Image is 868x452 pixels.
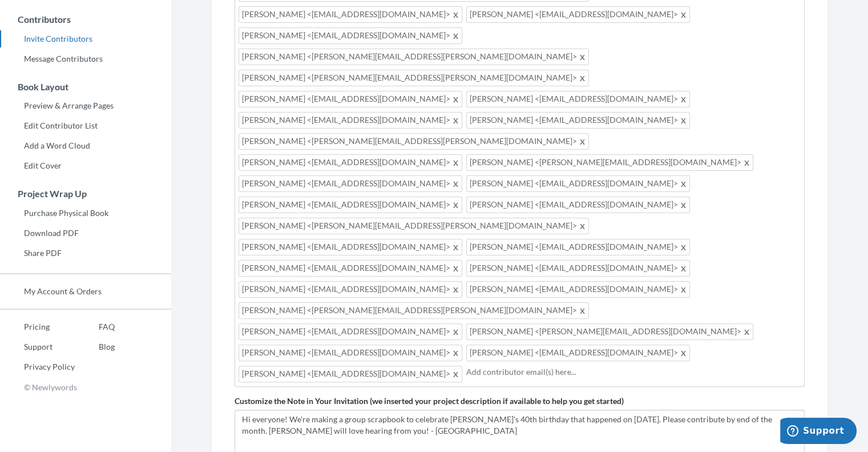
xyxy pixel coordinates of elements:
iframe: Opens a widget where you can chat to one of our agents [780,418,857,446]
span: [PERSON_NAME] <[EMAIL_ADDRESS][DOMAIN_NAME]> [466,260,690,277]
span: [PERSON_NAME] <[EMAIL_ADDRESS][DOMAIN_NAME]> [239,197,462,213]
span: [PERSON_NAME] <[EMAIL_ADDRESS][DOMAIN_NAME]> [466,91,690,107]
span: [PERSON_NAME] <[EMAIL_ADDRESS][DOMAIN_NAME]> [239,323,462,340]
span: [PERSON_NAME] <[EMAIL_ADDRESS][DOMAIN_NAME]> [466,6,690,23]
span: [PERSON_NAME] <[EMAIL_ADDRESS][DOMAIN_NAME]> [239,91,462,107]
span: [PERSON_NAME] <[PERSON_NAME][EMAIL_ADDRESS][DOMAIN_NAME]> [466,323,753,340]
span: [PERSON_NAME] <[EMAIL_ADDRESS][DOMAIN_NAME]> [466,239,690,255]
span: [PERSON_NAME] <[PERSON_NAME][EMAIL_ADDRESS][PERSON_NAME][DOMAIN_NAME]> [239,218,589,234]
input: Add contributor email(s) here... [466,366,801,378]
span: [PERSON_NAME] <[EMAIL_ADDRESS][DOMAIN_NAME]> [466,197,690,213]
span: [PERSON_NAME] <[EMAIL_ADDRESS][DOMAIN_NAME]> [239,366,462,382]
span: [PERSON_NAME] <[EMAIL_ADDRESS][DOMAIN_NAME]> [239,260,462,277]
span: [PERSON_NAME] <[EMAIL_ADDRESS][DOMAIN_NAME]> [239,175,462,192]
span: [PERSON_NAME] <[EMAIL_ADDRESS][DOMAIN_NAME]> [239,345,462,361]
span: [PERSON_NAME] <[PERSON_NAME][EMAIL_ADDRESS][PERSON_NAME][DOMAIN_NAME]> [239,133,589,150]
span: [PERSON_NAME] <[EMAIL_ADDRESS][DOMAIN_NAME]> [239,27,462,44]
label: Customize the Note in Your Invitation (we inserted your project description if available to help ... [235,395,624,407]
span: [PERSON_NAME] <[PERSON_NAME][EMAIL_ADDRESS][PERSON_NAME][DOMAIN_NAME]> [239,302,589,319]
span: [PERSON_NAME] <[EMAIL_ADDRESS][DOMAIN_NAME]> [239,154,462,171]
span: [PERSON_NAME] <[EMAIL_ADDRESS][DOMAIN_NAME]> [239,239,462,255]
span: [PERSON_NAME] <[EMAIL_ADDRESS][DOMAIN_NAME]> [466,112,690,129]
span: [PERSON_NAME] <[EMAIL_ADDRESS][DOMAIN_NAME]> [239,281,462,298]
h3: Book Layout [1,82,171,92]
span: [PERSON_NAME] <[PERSON_NAME][EMAIL_ADDRESS][PERSON_NAME][DOMAIN_NAME]> [239,49,589,65]
a: FAQ [75,318,115,335]
span: [PERSON_NAME] <[EMAIL_ADDRESS][DOMAIN_NAME]> [239,112,462,129]
span: [PERSON_NAME] <[EMAIL_ADDRESS][DOMAIN_NAME]> [466,281,690,298]
h3: Project Wrap Up [1,189,171,199]
span: [PERSON_NAME] <[PERSON_NAME][EMAIL_ADDRESS][DOMAIN_NAME]> [466,154,753,171]
span: [PERSON_NAME] <[EMAIL_ADDRESS][DOMAIN_NAME]> [466,175,690,192]
h3: Contributors [1,14,171,25]
a: Blog [75,338,115,355]
span: [PERSON_NAME] <[EMAIL_ADDRESS][DOMAIN_NAME]> [239,6,462,23]
span: [PERSON_NAME] <[EMAIL_ADDRESS][DOMAIN_NAME]> [466,345,690,361]
span: [PERSON_NAME] <[PERSON_NAME][EMAIL_ADDRESS][PERSON_NAME][DOMAIN_NAME]> [239,70,589,86]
